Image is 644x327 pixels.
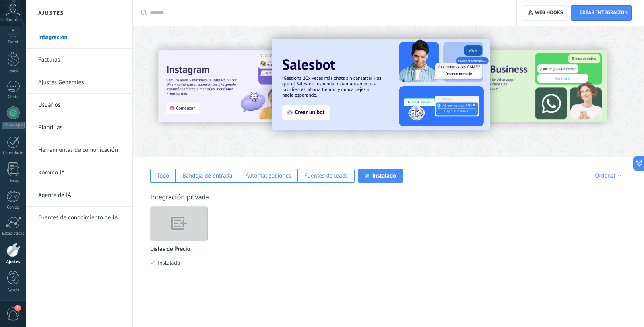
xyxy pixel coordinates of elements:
img: Slide 2 [272,39,490,130]
li: Fuentes de conocimiento de IA [26,207,132,229]
div: Listas de Precio [150,206,214,278]
a: Usuarios [38,94,124,116]
a: Kommo IA [38,161,124,184]
span: Instalado [155,259,180,266]
a: Integración [38,26,124,49]
div: Chats [2,95,25,100]
div: Correo [2,205,25,210]
li: Agente de IA [26,184,132,207]
a: Facturas [38,49,124,71]
a: Integración privada [150,192,209,201]
button: Web hooks [524,5,566,21]
li: Usuarios [26,94,132,116]
img: Slide 1 [158,50,330,122]
li: Ajustes Generales [26,71,132,94]
li: Herramientas de comunicación [26,139,132,161]
p: Listas de Precio [150,246,190,253]
span: Web hooks [535,10,563,16]
div: Ayuda [2,288,25,293]
div: Bandeja de entrada [182,172,232,180]
li: Facturas [26,49,132,71]
span: Cuenta [6,17,20,23]
a: Fuentes de conocimiento de IA [38,207,124,229]
img: default_logo.jpg [151,202,208,246]
div: Fuentes de leads [304,172,348,180]
a: Agente de IA [38,184,124,207]
div: Leads [2,69,25,74]
span: 1 [14,305,21,311]
div: Ajustes [2,259,25,265]
a: Ajustes Generales [38,71,124,94]
li: Kommo IA [26,161,132,184]
img: Slide 3 [436,50,607,122]
a: Herramientas de comunicación [38,139,124,161]
div: Calendario [2,151,25,156]
div: Estadísticas [2,231,25,236]
button: Crear integración [571,5,632,21]
a: Plantillas [38,116,124,139]
div: Todo [157,172,169,180]
div: Panel [2,40,25,45]
li: Plantillas [26,116,132,139]
div: Automatizaciones [246,172,291,180]
div: Listas [2,179,25,184]
div: Ordenar [595,172,623,180]
div: Instalado [372,172,396,180]
li: Integración [26,26,132,49]
span: Crear integración [580,10,628,16]
div: WhatsApp [2,122,25,129]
